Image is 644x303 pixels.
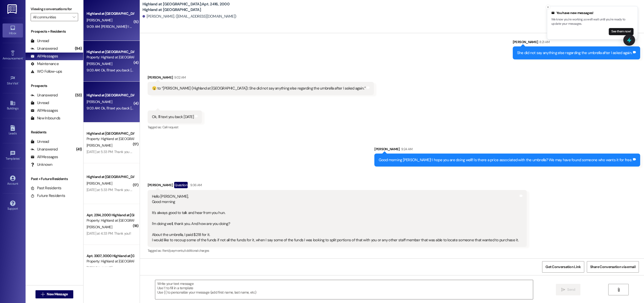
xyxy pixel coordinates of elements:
[23,56,23,59] span: •
[31,69,62,74] div: WO Follow-ups
[148,182,527,190] div: [PERSON_NAME]
[20,156,20,160] span: •
[87,143,112,148] span: [PERSON_NAME]
[87,131,134,136] div: Highland at [GEOGRAPHIC_DATA]
[587,261,639,273] button: Share Conversation via email
[556,284,581,295] button: Send
[3,74,23,87] a: Site Visit •
[162,248,184,253] span: Rent/payments ,
[3,149,23,163] a: Templates •
[87,231,131,236] div: [DATE] at 4:33 PM: Thank you!!
[189,182,202,188] div: 9:36 AM
[31,162,52,167] div: Unknown
[31,61,59,67] div: Maintenance
[174,182,188,188] div: Question
[87,11,134,16] div: Highland at [GEOGRAPHIC_DATA]
[26,29,83,34] div: Prospects + Residents
[31,93,58,98] div: Unanswered
[87,106,140,110] div: 9:03 AM: Ok, I'll text you back [DATE]
[26,176,83,182] div: Past + Future Residents
[74,45,83,53] div: (94)
[31,154,58,160] div: All Messages
[87,68,140,72] div: 9:03 AM: Ok, I'll text you back [DATE]
[31,185,62,191] div: Past Residents
[26,130,83,135] div: Residents
[87,149,138,154] div: [DATE] at 5:33 PM: Thank you both!
[3,174,23,188] a: Account
[18,81,19,84] span: •
[379,157,632,163] div: Good morning [PERSON_NAME]! I hope you are doing well!! Is there a price associated with the umbr...
[31,116,60,121] div: New Inbounds
[513,39,640,46] div: [PERSON_NAME]
[561,288,565,292] i: 
[162,125,178,129] span: Call request
[152,86,366,91] div: ​😮​ to “ [PERSON_NAME] (Highland at [GEOGRAPHIC_DATA]): She did not say anything else regarding t...
[87,253,134,259] div: Apt. 3307, 3000 Highland at [GEOGRAPHIC_DATA]
[567,287,575,292] span: Send
[31,147,58,152] div: Unanswered
[7,4,18,14] img: ResiDesk Logo
[31,193,65,198] div: Future Residents
[3,199,23,213] a: Support
[142,14,236,19] div: [PERSON_NAME]. ([EMAIL_ADDRESS][DOMAIN_NAME])
[87,99,112,104] span: [PERSON_NAME]
[545,5,551,10] button: Close toast
[87,93,134,98] div: Highland at [GEOGRAPHIC_DATA]
[551,17,634,26] p: We know you're working, so we'll wait until you're ready to update your messages.
[87,225,112,229] span: [PERSON_NAME]
[374,146,640,154] div: [PERSON_NAME]
[31,54,58,59] div: All Messages
[400,146,412,152] div: 9:24 AM
[87,55,134,60] div: Property: Highland at [GEOGRAPHIC_DATA]
[517,50,632,56] div: She did not say anything else regarding the umbrella after I asked again.
[617,288,621,292] i: 
[87,259,134,264] div: Property: Highland at [GEOGRAPHIC_DATA]
[542,261,584,273] button: Get Conversation Link
[538,39,550,45] div: 8:21 AM
[31,139,49,144] div: Unread
[3,23,23,37] a: Inbox
[87,187,138,192] div: [DATE] at 5:33 PM: Thank you both!
[26,83,83,89] div: Prospects
[173,75,186,80] div: 9:02 AM
[31,100,49,106] div: Unread
[152,194,519,243] div: Hello [PERSON_NAME], Good morning It's always good to talk and hear from you hun. I'm doing well,...
[87,24,538,29] div: 9:09 AM: [PERSON_NAME]! I was worried but that is super exciting! I will be going back to my doct...
[142,2,245,12] b: Highland at [GEOGRAPHIC_DATA]: Apt. 2416, 2000 Highland at [GEOGRAPHIC_DATA]
[87,181,112,186] span: [PERSON_NAME]
[3,99,23,112] a: Buildings
[148,75,374,82] div: [PERSON_NAME]
[87,212,134,218] div: Apt. 2314, 2000 Highland at [GEOGRAPHIC_DATA]
[148,247,527,254] div: Tagged as:
[31,46,58,51] div: Unanswered
[31,5,78,13] label: Viewing conversations for
[87,136,134,142] div: Property: Highland at [GEOGRAPHIC_DATA]
[87,49,134,55] div: Highland at [GEOGRAPHIC_DATA]
[609,28,634,35] button: See them now!
[545,264,581,270] span: Get Conversation Link
[31,38,49,44] div: Unread
[41,292,45,296] i: 
[551,10,634,16] div: You have new messages!
[87,174,134,180] div: Highland at [GEOGRAPHIC_DATA]
[74,91,83,99] div: (53)
[87,61,112,66] span: [PERSON_NAME]
[184,248,209,253] span: Additional charges
[47,292,68,297] span: New Message
[35,290,73,298] button: New Message
[87,218,134,223] div: Property: Highland at [GEOGRAPHIC_DATA]
[31,108,58,113] div: All Messages
[152,114,194,120] div: Ok, I'll text you back [DATE]
[73,15,75,19] i: 
[590,264,636,270] span: Share Conversation via email
[33,13,70,21] input: All communities
[87,18,112,22] span: [PERSON_NAME]
[87,266,112,270] span: [PERSON_NAME]
[3,124,23,137] a: Leads
[148,123,202,131] div: Tagged as:
[75,145,83,153] div: (41)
